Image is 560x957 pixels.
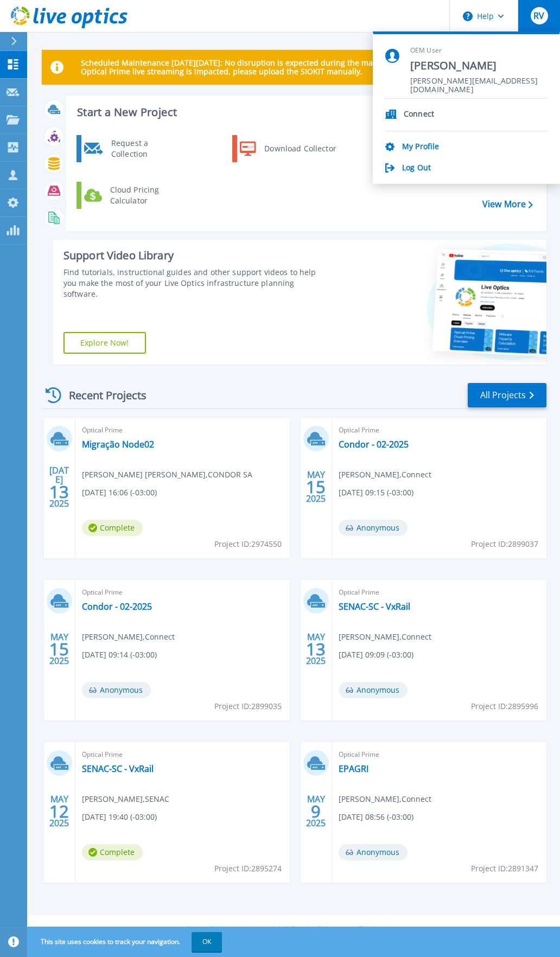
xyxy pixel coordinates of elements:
[82,749,283,761] span: Optical Prime
[214,538,282,550] span: Project ID: 2974550
[339,793,431,805] span: [PERSON_NAME] , Connect
[410,46,548,55] span: OEM User
[82,601,152,612] a: Condor - 02-2025
[63,248,318,263] div: Support Video Library
[339,520,408,536] span: Anonymous
[82,844,143,860] span: Complete
[339,649,413,661] span: [DATE] 09:09 (-03:00)
[339,631,431,643] span: [PERSON_NAME] , Connect
[49,792,69,831] div: MAY 2025
[77,182,188,209] a: Cloud Pricing Calculator
[42,382,161,409] div: Recent Projects
[471,538,538,550] span: Project ID: 2899037
[49,807,69,816] span: 12
[306,629,326,669] div: MAY 2025
[188,924,228,934] a: Privacy Policy
[404,110,434,120] p: Connect
[238,924,262,934] a: Cookies
[82,487,157,499] span: [DATE] 16:06 (-03:00)
[306,792,326,831] div: MAY 2025
[82,586,283,598] span: Optical Prime
[105,184,185,206] div: Cloud Pricing Calculator
[385,924,409,934] a: Support
[339,749,540,761] span: Optical Prime
[306,645,326,654] span: 13
[82,793,169,805] span: [PERSON_NAME] , SENAC
[339,469,431,481] span: [PERSON_NAME] , Connect
[318,924,349,934] a: Telemetry
[49,487,69,496] span: 13
[214,700,282,712] span: Project ID: 2899035
[311,807,321,816] span: 9
[49,629,69,669] div: MAY 2025
[81,59,538,76] p: Scheduled Maintenance [DATE][DATE]: No disruption is expected during the maintenance window. In t...
[49,645,69,654] span: 15
[533,11,544,20] span: RV
[471,700,538,712] span: Project ID: 2895996
[339,586,540,598] span: Optical Prime
[82,520,143,536] span: Complete
[402,142,439,152] a: My Profile
[82,649,157,661] span: [DATE] 09:14 (-03:00)
[339,811,413,823] span: [DATE] 08:56 (-03:00)
[82,682,151,698] span: Anonymous
[339,844,408,860] span: Anonymous
[82,631,175,643] span: [PERSON_NAME] , Connect
[63,267,318,299] div: Find tutorials, instructional guides and other support videos to help you make the most of your L...
[30,932,222,952] span: This site uses cookies to track your navigation.
[63,332,146,354] a: Explore Now!
[106,138,185,159] div: Request a Collection
[82,439,154,450] a: Migração Node02
[77,106,532,118] h3: Start a New Project
[232,135,343,162] a: Download Collector
[339,439,409,450] a: Condor - 02-2025
[82,424,283,436] span: Optical Prime
[468,383,546,407] a: All Projects
[49,467,69,507] div: [DATE] 2025
[272,924,308,934] a: Ads & Email
[306,482,326,492] span: 15
[410,59,548,73] span: [PERSON_NAME]
[82,763,154,774] a: SENAC-SC - VxRail
[339,601,410,612] a: SENAC-SC - VxRail
[402,163,431,174] a: Log Out
[77,135,188,162] a: Request a Collection
[339,424,540,436] span: Optical Prime
[259,138,341,159] div: Download Collector
[339,682,408,698] span: Anonymous
[339,763,368,774] a: EPAGRI
[214,863,282,875] span: Project ID: 2895274
[482,199,533,209] a: View More
[306,467,326,507] div: MAY 2025
[192,932,222,952] button: OK
[410,76,548,87] span: [PERSON_NAME][EMAIL_ADDRESS][DOMAIN_NAME]
[82,811,157,823] span: [DATE] 19:40 (-03:00)
[339,487,413,499] span: [DATE] 09:15 (-03:00)
[471,863,538,875] span: Project ID: 2891347
[82,469,252,481] span: [PERSON_NAME] [PERSON_NAME] , CONDOR SA
[359,924,375,934] a: EULA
